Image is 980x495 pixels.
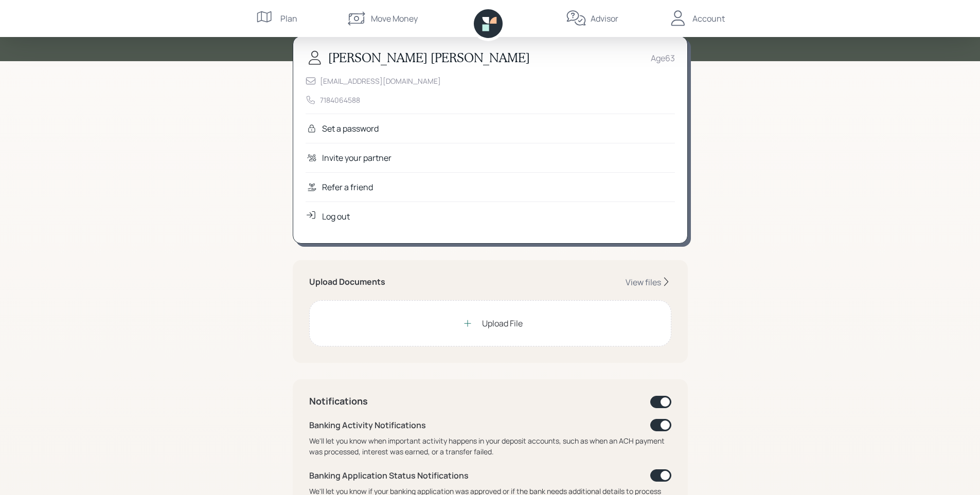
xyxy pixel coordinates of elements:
div: Advisor [591,12,618,25]
div: Banking Application Status Notifications [309,469,469,482]
div: Set a password [322,122,379,135]
div: Invite your partner [322,152,391,164]
h3: [PERSON_NAME] [PERSON_NAME] [328,50,530,65]
div: Upload File [482,317,523,329]
h4: Notifications [309,396,368,407]
div: View files [626,277,661,288]
div: Plan [280,12,297,25]
div: Banking Activity Notifications [309,419,426,431]
div: [EMAIL_ADDRESS][DOMAIN_NAME] [320,76,441,86]
h5: Upload Documents [309,277,385,287]
div: Age 63 [651,52,675,64]
div: Account [692,12,725,25]
div: Refer a friend [322,181,373,193]
div: 7184064588 [320,95,360,105]
div: Log out [322,210,350,223]
div: We'll let you know when important activity happens in your deposit accounts, such as when an ACH ... [309,435,671,457]
div: Move Money [371,12,418,25]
